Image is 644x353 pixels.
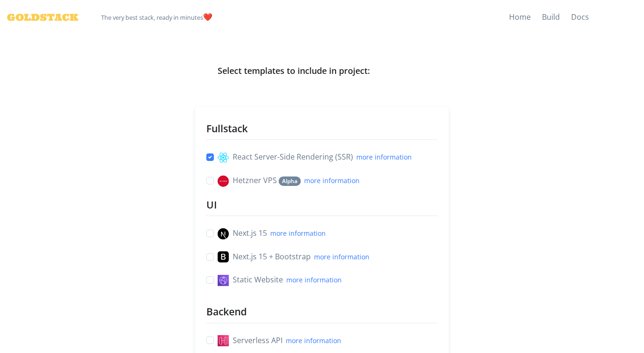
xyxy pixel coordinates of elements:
img: svg%3e [218,251,229,263]
img: svg%3e [218,335,229,346]
h2: Fullstack [206,122,438,136]
a: more information [286,336,341,345]
img: svg%3e [218,228,229,240]
a: Goldstack Logo [7,8,71,27]
h4: Select templates to include in project: [218,65,426,77]
label: Next.js 15 + Bootstrap [218,251,369,263]
img: hetzner.svg [218,176,229,187]
iframe: GitHub Star Goldstack [595,12,637,21]
label: React Server-Side Rendering (SSR) [218,151,412,163]
img: svg%3e [218,152,229,163]
span: ️❤️ [101,8,212,27]
h2: Backend [206,305,438,319]
label: Next.js 15 [218,227,326,240]
span: Alpha [279,176,301,186]
a: more information [356,152,412,161]
img: svg%3e [218,275,229,286]
h2: UI [206,198,438,212]
small: The very best stack, ready in minutes [101,13,203,22]
a: more information [314,252,369,261]
a: more information [270,229,326,238]
a: more information [304,176,360,185]
label: Serverless API [218,335,341,347]
label: Static Website [218,274,342,286]
label: Hetzner VPS [218,175,360,187]
a: more information [286,275,342,284]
